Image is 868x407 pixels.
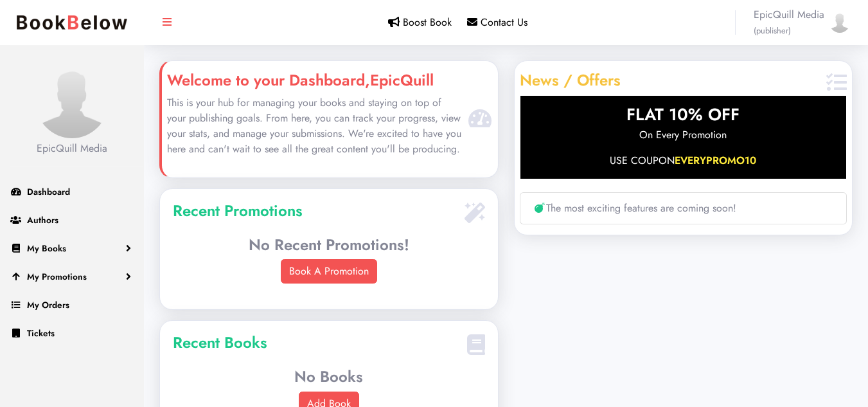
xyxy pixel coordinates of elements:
p: FLAT 10% OFF [520,102,847,127]
p: This is your hub for managing your books and staying on top of your publishing goals. From here, ... [167,95,462,157]
h4: Recent Promotions [173,202,459,221]
img: user-default.png [36,66,108,138]
img: bookbelow.PNG [10,9,134,36]
span: Tickets [27,327,55,339]
span: Dashboard [27,185,70,198]
span: My Orders [27,298,69,311]
p: On Every Promotion [520,127,847,143]
h4: Recent Books [173,334,462,352]
span: EpicQuill Media [754,7,824,38]
b: EpicQuill [370,69,434,91]
h4: Welcome to your Dashboard, [167,71,462,90]
a: Book A Promotion [281,259,377,284]
img: user-default.png [829,12,850,33]
h4: No Books [173,368,485,386]
a: Boost Book [388,15,452,30]
small: (publisher) [754,24,791,37]
h4: News / Offers [520,71,822,90]
li: The most exciting features are coming soon! [520,192,847,224]
p: USE COUPON [520,153,847,168]
span: My Books [27,242,66,255]
div: EpicQuill Media [36,141,108,156]
a: Contact Us [467,15,527,30]
span: Boost Book [403,15,452,30]
span: Contact Us [481,15,527,30]
h4: No Recent Promotions! [173,236,485,255]
span: Authors [27,213,58,226]
span: My Promotions [27,270,87,283]
span: EVERYPROMO10 [675,153,756,168]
